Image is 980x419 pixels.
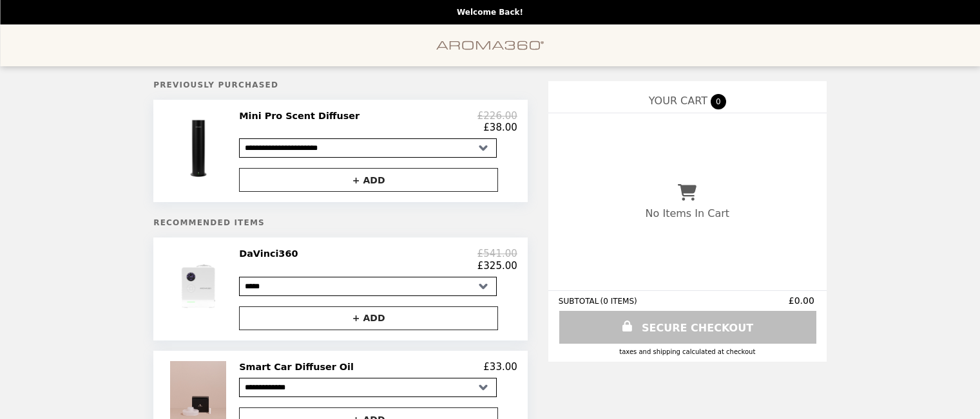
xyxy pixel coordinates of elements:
h2: Mini Pro Scent Diffuser [239,110,365,122]
img: Mini Pro Scent Diffuser [162,110,238,182]
h5: Recommended Items [153,218,528,227]
p: £33.00 [483,361,517,373]
h2: DaVinci360 [239,248,303,259]
button: + ADD [239,306,498,330]
select: Select a product variant [239,277,497,296]
h2: Smart Car Diffuser Oil [239,361,359,373]
span: ( 0 ITEMS ) [600,297,637,306]
p: £38.00 [483,122,517,133]
p: £541.00 [477,248,517,259]
p: No Items In Cart [646,207,729,219]
select: Select a product variant [239,378,497,397]
span: £0.00 [789,295,816,306]
span: 0 [711,94,726,109]
button: + ADD [239,168,498,192]
div: Taxes and Shipping calculated at checkout [559,348,816,355]
img: DaVinci360 [162,248,238,320]
img: Brand Logo [436,32,544,59]
p: £325.00 [477,260,517,272]
p: £226.00 [477,110,517,122]
h5: Previously Purchased [153,80,528,89]
select: Select a product variant [239,138,497,158]
p: Welcome Back! [457,8,523,17]
span: SUBTOTAL [559,297,600,306]
span: YOUR CART [649,95,707,107]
